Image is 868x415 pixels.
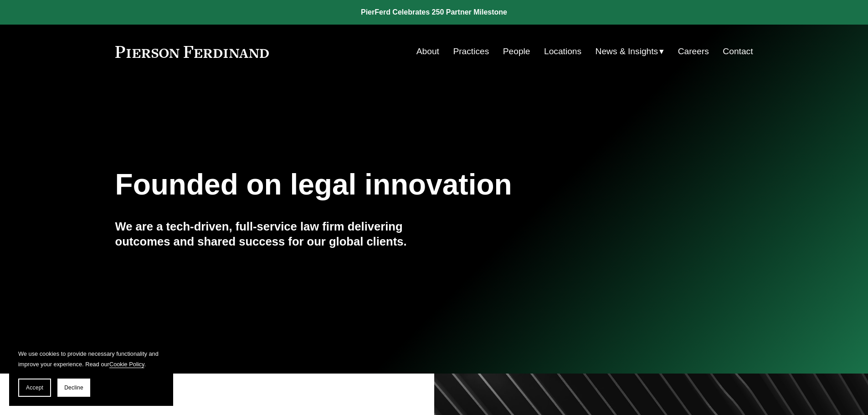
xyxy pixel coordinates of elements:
[57,379,90,397] button: Decline
[723,43,753,60] a: Contact
[596,43,664,60] a: folder dropdown
[109,361,144,368] a: Cookie Policy
[115,219,434,249] h4: We are a tech-driven, full-service law firm delivering outcomes and shared success for our global...
[503,43,530,60] a: People
[18,379,51,397] button: Accept
[453,43,489,60] a: Practices
[64,384,83,391] span: Decline
[544,43,581,60] a: Locations
[18,348,164,369] p: We use cookies to provide necessary functionality and improve your experience. Read our .
[26,384,43,391] span: Accept
[115,168,647,201] h1: Founded on legal innovation
[9,339,173,406] section: Cookie banner
[416,43,439,60] a: About
[678,43,709,60] a: Careers
[596,44,658,60] span: News & Insights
